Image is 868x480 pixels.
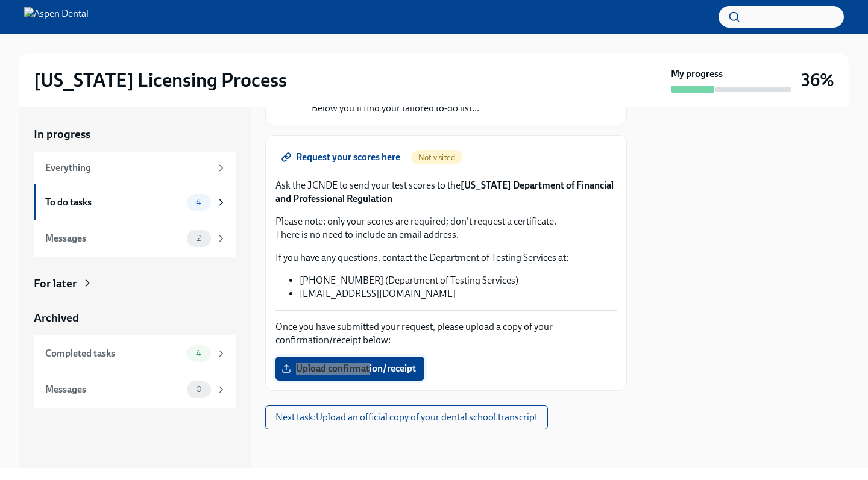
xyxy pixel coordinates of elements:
[300,287,617,301] li: [EMAIL_ADDRESS][DOMAIN_NAME]
[45,347,182,360] div: Completed tasks
[284,363,416,375] span: Upload confirmation/receipt
[34,220,236,257] a: Messages2
[34,276,236,291] a: For later
[312,102,570,115] p: Below you'll find your tailored to-do list...
[34,184,236,220] a: To do tasks4
[275,320,617,347] p: Once you have submitted your request, please upload a copy of your confirmation/receipt below:
[34,335,236,372] a: Completed tasks4
[45,383,182,396] div: Messages
[275,251,617,264] p: If you have any questions, contact the Department of Testing Services at:
[34,126,236,142] a: In progress
[45,196,182,209] div: To do tasks
[411,153,462,162] span: Not visited
[275,215,617,242] p: Please note: only your scores are required; don't request a certificate. There is no need to incl...
[275,145,409,169] a: Request your scores here
[300,274,617,287] li: [PHONE_NUMBER] (Department of Testing Services)
[34,68,287,92] h2: [US_STATE] Licensing Process
[801,69,834,91] h3: 36%
[275,411,538,423] span: Next task : Upload an official copy of your dental school transcript
[671,67,723,81] strong: My progress
[45,161,211,175] div: Everything
[45,232,182,245] div: Messages
[275,357,424,381] label: Upload confirmation/receipt
[189,234,208,243] span: 2
[265,405,548,429] button: Next task:Upload an official copy of your dental school transcript
[34,276,77,291] div: For later
[189,349,209,358] span: 4
[284,151,400,163] span: Request your scores here
[34,310,236,326] a: Archived
[24,7,89,26] img: Aspen Dental
[189,198,209,207] span: 4
[34,152,236,184] a: Everything
[34,372,236,408] a: Messages0
[275,179,617,205] p: Ask the JCNDE to send your test scores to the
[189,385,209,394] span: 0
